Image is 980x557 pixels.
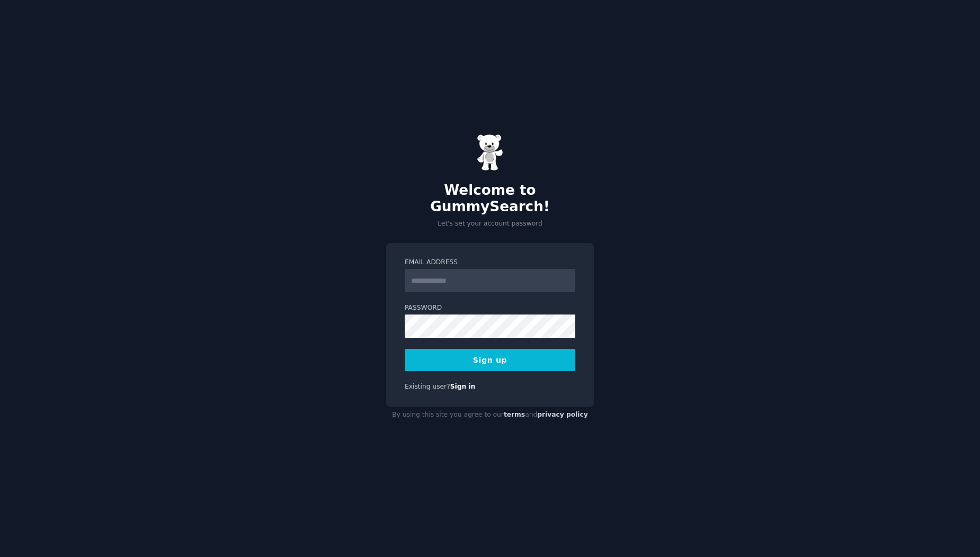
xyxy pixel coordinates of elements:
h2: Welcome to GummySearch! [386,182,594,215]
button: Sign up [405,349,575,371]
a: terms [504,411,525,418]
p: Let's set your account password [386,219,594,229]
a: Sign in [450,383,476,390]
label: Email Address [405,258,575,267]
img: Gummy Bear [477,134,503,171]
label: Password [405,303,575,313]
div: By using this site you agree to our and [386,407,594,424]
a: privacy policy [537,411,588,418]
span: Existing user? [405,383,450,390]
